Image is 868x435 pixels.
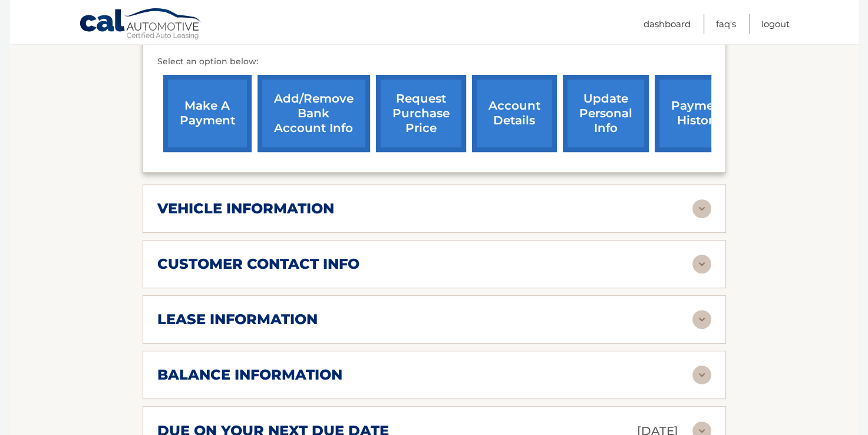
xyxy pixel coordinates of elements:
[761,14,790,34] a: Logout
[692,199,711,218] img: accordion-rest.svg
[79,8,203,42] a: Cal Automotive
[258,75,370,152] a: Add/Remove bank account info
[563,75,649,152] a: update personal info
[157,55,711,69] p: Select an option below:
[692,365,711,384] img: accordion-rest.svg
[376,75,466,152] a: request purchase price
[655,75,743,152] a: payment history
[472,75,557,152] a: account details
[643,14,691,34] a: Dashboard
[163,75,252,152] a: make a payment
[157,255,359,273] h2: customer contact info
[716,14,736,34] a: FAQ's
[692,255,711,273] img: accordion-rest.svg
[157,311,318,328] h2: lease information
[692,310,711,329] img: accordion-rest.svg
[157,366,342,384] h2: balance information
[157,200,334,218] h2: vehicle information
